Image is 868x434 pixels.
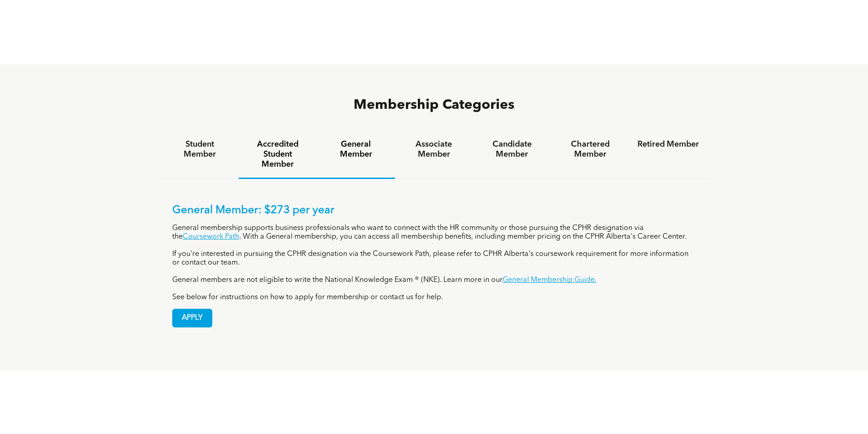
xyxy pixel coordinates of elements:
[172,250,696,267] p: If you're interested in pursuing the CPHR designation via the Coursework Path, please refer to CP...
[173,309,212,327] span: APPLY
[481,139,543,159] h4: Candidate Member
[560,139,621,159] h4: Chartered Member
[325,139,386,159] h4: General Member
[172,224,696,241] p: General membership supports business professionals who want to connect with the HR community or t...
[169,139,231,159] h4: Student Member
[172,293,696,302] p: See below for instructions on how to apply for membership or contact us for help.
[503,276,596,284] a: General Membership Guide.
[403,139,465,159] h4: Associate Member
[637,139,699,149] h4: Retired Member
[183,233,239,240] a: Coursework Path
[172,309,212,327] a: APPLY
[247,139,308,169] h4: Accredited Student Member
[172,276,696,285] p: General members are not eligible to write the National Knowledge Exam ® (NKE). Learn more in our
[172,204,696,217] p: General Member: $273 per year
[354,98,514,112] span: Membership Categories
